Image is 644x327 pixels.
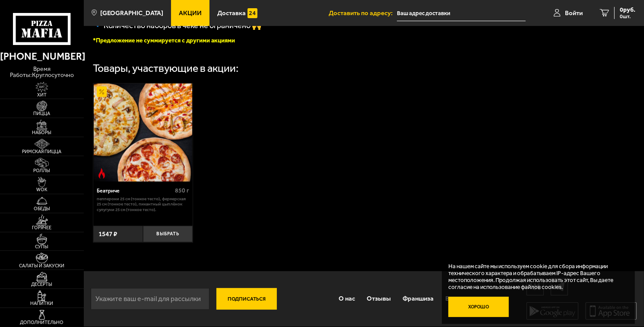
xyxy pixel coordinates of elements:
[448,263,623,290] p: На нашем сайте мы используем cookie для сбора информации технического характера и обрабатываем IP...
[361,288,397,310] a: Отзывы
[91,288,209,310] input: Укажите ваш e-mail для рассылки
[143,226,193,242] button: Выбрать
[217,10,246,16] span: Доставка
[247,8,257,18] img: 15daf4d41897b9f0e9f617042186c801.svg
[397,288,440,310] a: Франшиза
[216,288,277,310] button: Подписаться
[98,230,117,238] span: 1547 ₽
[97,168,107,178] img: Острое блюдо
[333,288,361,310] a: О нас
[100,10,163,16] span: [GEOGRAPHIC_DATA]
[179,10,202,16] span: Акции
[175,187,189,194] span: 850 г
[93,83,193,182] a: АкционныйОстрое блюдоБеатриче
[97,87,107,96] img: Акционный
[97,196,189,212] p: Пепперони 25 см (тонкое тесто), Фермерская 25 см (тонкое тесто), Пикантный цыплёнок сулугуни 25 с...
[93,63,238,74] div: Товары, участвующие в акции:
[620,7,635,13] span: 0 руб.
[97,188,172,194] div: Беатриче
[93,37,235,44] font: *Предложение не суммируется с другими акциями
[440,288,479,310] a: Вакансии
[397,5,526,21] input: Ваш адрес доставки
[448,297,509,317] button: Хорошо
[94,83,192,182] img: Беатриче
[565,10,583,16] span: Войти
[620,14,635,19] span: 0 шт.
[329,10,397,16] span: Доставить по адресу:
